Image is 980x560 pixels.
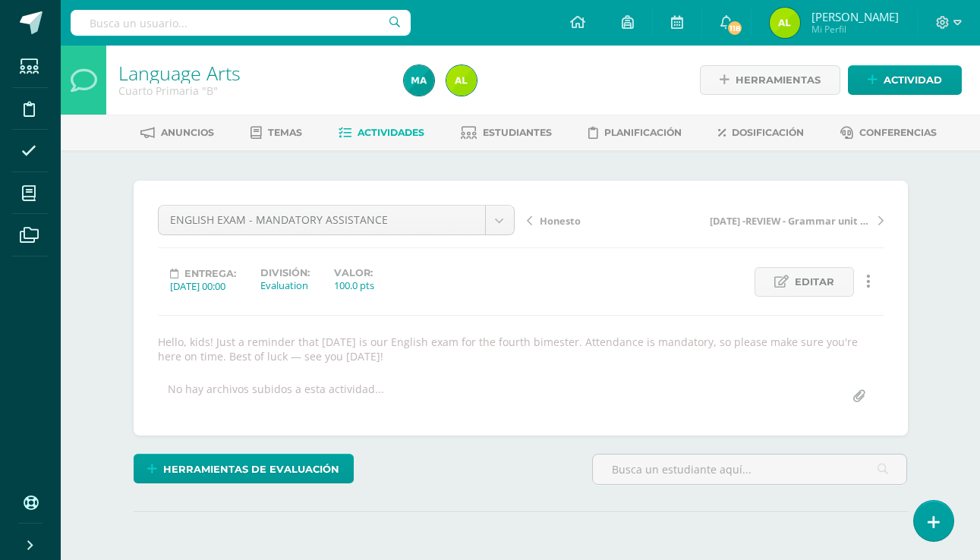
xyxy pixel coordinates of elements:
[134,454,354,483] a: Herramientas de evaluación
[170,206,474,234] span: ENGLISH EXAM - MANDATORY ASSISTANCE
[446,65,477,96] img: 0ff697a5778ac9fcd5328353e113c3de.png
[770,8,800,38] img: 0ff697a5778ac9fcd5328353e113c3de.png
[152,335,890,363] div: Hello, kids! Just a reminder that [DATE] is our English exam for the fourth bimester. Attendance ...
[848,65,962,95] a: Actividad
[251,121,302,145] a: Temas
[161,127,214,138] span: Anuncios
[811,9,899,24] span: [PERSON_NAME]
[736,66,821,94] span: Herramientas
[588,121,682,145] a: Planificación
[540,214,581,228] span: Honesto
[140,121,214,145] a: Anuncios
[268,127,302,138] span: Temas
[358,127,424,138] span: Actividades
[260,267,310,278] label: División:
[811,23,899,36] span: Mi Perfil
[118,83,386,98] div: Cuarto Primaria 'B'
[483,127,552,138] span: Estudiantes
[334,267,374,278] label: Valor:
[159,206,514,234] a: ENGLISH EXAM - MANDATORY ASSISTANCE
[527,212,705,228] a: Honesto
[705,212,884,228] a: [DATE] -REVIEW - Grammar unit 17 and 18.
[604,127,682,138] span: Planificación
[700,65,840,95] a: Herramientas
[461,121,552,145] a: Estudiantes
[593,455,907,484] input: Busca un estudiante aquí...
[726,20,743,36] span: 118
[184,268,236,279] span: Entrega:
[334,278,374,292] div: 100.0 pts
[170,279,236,293] div: [DATE] 00:00
[859,127,937,138] span: Conferencias
[118,62,386,83] h1: Language Arts
[795,268,834,296] span: Editar
[168,382,384,411] div: No hay archivos subidos a esta actividad...
[732,127,804,138] span: Dosificación
[163,455,339,483] span: Herramientas de evaluación
[260,278,310,292] div: Evaluation
[118,60,241,86] a: Language Arts
[339,121,424,145] a: Actividades
[840,121,937,145] a: Conferencias
[71,10,411,36] input: Busca un usuario...
[718,121,804,145] a: Dosificación
[884,66,942,94] span: Actividad
[710,214,871,228] span: [DATE] -REVIEW - Grammar unit 17 and 18.
[404,65,434,96] img: 35c103483f50a0d8d9909155e3ecc53e.png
